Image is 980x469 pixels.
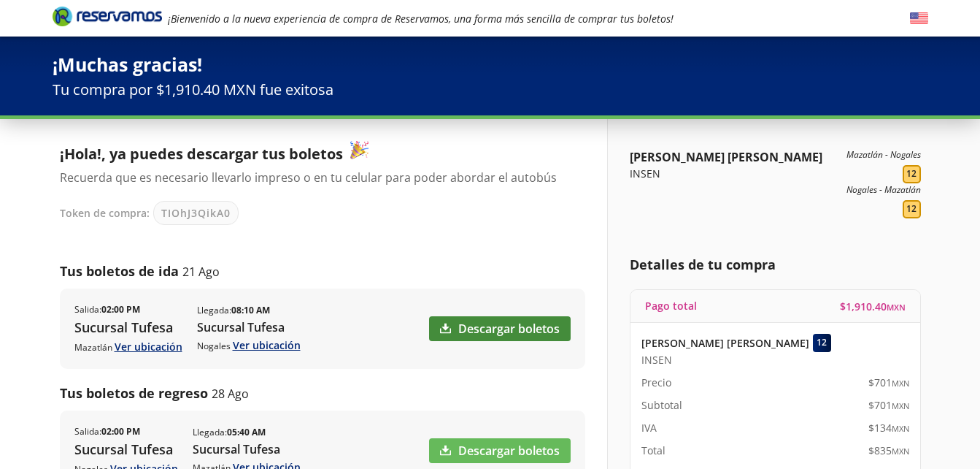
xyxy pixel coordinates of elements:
p: Sucursal Tufesa [74,318,182,338]
span: $ 701 [868,375,909,390]
a: Descargar boletos [429,438,571,463]
b: 08:10 AM [231,304,270,316]
p: ¡Muchas gracias! [53,51,928,79]
p: Salida : [74,425,140,438]
small: MXN [892,446,909,457]
button: English [910,9,928,28]
a: Ver ubicación [233,338,301,352]
a: Ver ubicación [115,340,182,354]
p: 21 Ago [182,263,220,281]
a: Brand Logo [53,5,162,31]
div: 12 [903,165,921,183]
p: Sucursal Tufesa [74,440,178,460]
i: Brand Logo [53,5,162,27]
a: Descargar boletos [429,316,571,341]
b: 02:00 PM [101,303,140,316]
p: Tus boletos de ida [60,262,179,281]
span: INSEN [641,352,672,367]
p: 28 Ago [212,385,249,403]
span: $ 835 [868,443,909,458]
p: Tu compra por $1,910.40 MXN fue exitosa [53,79,928,101]
p: Recuerda que es necesario llevarlo impreso o en tu celular para poder abordar el autobús [60,169,571,186]
p: Total [641,443,665,458]
p: Mazatlán - Nogales [846,148,921,161]
small: MXN [887,302,906,313]
b: 02:00 PM [101,425,140,438]
p: Llegada : [197,304,270,317]
p: Sucursal Tufesa [193,441,301,458]
small: MXN [892,378,909,389]
span: $ 701 [868,397,909,413]
p: Detalles de tu compra [630,255,921,275]
em: ¡Bienvenido a la nueva experiencia de compra de Reservamos, una forma más sencilla de comprar tus... [168,12,674,26]
p: Salida : [74,303,140,316]
p: Mazatlán [74,339,182,354]
p: IVA [641,420,657,435]
small: MXN [892,400,909,411]
span: $ 134 [868,420,909,435]
div: 12 [903,200,921,218]
b: 05:40 AM [227,426,266,438]
small: MXN [892,423,909,434]
p: Subtotal [641,397,682,413]
p: Nogales - Mazatlán [846,183,921,197]
p: Tus boletos de regreso [60,384,208,403]
p: Precio [641,375,671,390]
span: $ 1,910.40 [840,299,906,314]
p: Token de compra: [60,205,150,221]
p: Pago total [645,298,697,313]
p: Nogales [197,338,301,353]
span: TIOhJ3QikA0 [161,205,231,221]
p: Sucursal Tufesa [197,319,301,336]
p: [PERSON_NAME] [PERSON_NAME] [641,335,809,351]
p: INSEN [630,166,822,181]
div: 12 [813,334,831,352]
p: [PERSON_NAME] [PERSON_NAME] [630,148,822,166]
p: ¡Hola!, ya puedes descargar tus boletos [60,141,571,165]
p: Llegada : [193,426,266,439]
